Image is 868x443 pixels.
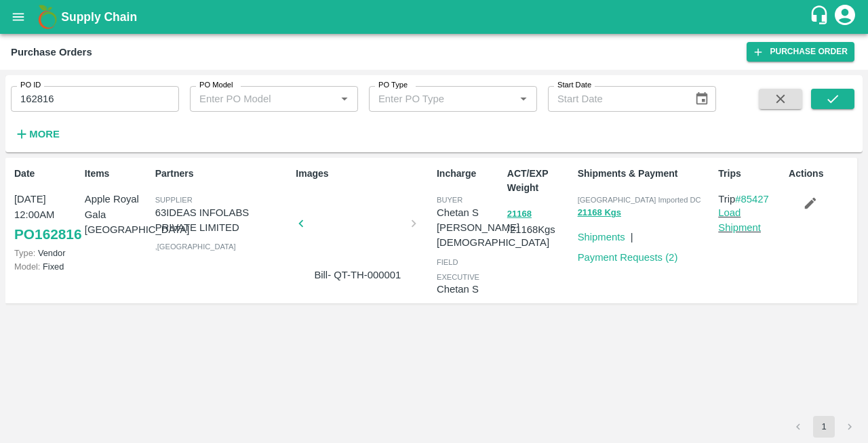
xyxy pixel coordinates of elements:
[85,192,150,237] p: Apple Royal Gala [GEOGRAPHIC_DATA]
[14,247,79,259] p: Vendor
[20,80,41,91] label: PO ID
[336,90,353,108] button: Open
[507,207,532,222] button: 21168
[689,86,715,112] button: Choose date
[34,3,61,30] img: logo
[437,258,479,281] span: field executive
[14,222,81,247] a: PO162816
[61,10,137,24] b: Supply Chain
[718,207,761,233] a: Load Shipment
[378,80,408,91] label: PO Type
[11,86,179,112] input: Enter PO ID
[789,167,854,181] p: Actions
[718,167,783,181] p: Trips
[548,86,684,112] input: Start Date
[718,192,783,207] p: Trip
[155,196,193,204] span: Supplier
[625,224,633,245] div: |
[85,167,150,181] p: Items
[813,416,835,438] button: page 1
[557,80,591,91] label: Start Date
[155,167,291,181] p: Partners
[578,232,625,242] a: Shipments
[833,3,857,31] div: account of current user
[437,167,502,181] p: Incharge
[199,80,233,91] label: PO Model
[735,194,769,205] a: #85427
[578,205,621,221] button: 21168 Kgs
[14,167,79,181] p: Date
[155,205,291,236] p: 63IDEAS INFOLABS PRIVATE LIMITED
[14,248,35,258] span: Type:
[14,192,79,222] p: [DATE] 12:00AM
[3,1,34,33] button: open drawer
[307,268,408,282] p: Bill- QT-TH-000001
[437,205,549,220] p: Chetan S
[437,220,549,251] p: [PERSON_NAME][DEMOGRAPHIC_DATA]
[747,42,854,62] a: Purchase Order
[437,282,502,297] p: Chetan S
[11,43,92,61] div: Purchase Orders
[578,196,701,204] span: [GEOGRAPHIC_DATA] Imported DC
[507,167,572,195] p: ACT/EXP Weight
[578,167,713,181] p: Shipments & Payment
[14,261,40,272] span: Model:
[785,416,863,438] nav: pagination navigation
[515,90,532,108] button: Open
[507,206,572,237] p: / 21168 Kgs
[194,90,314,108] input: Enter PO Model
[29,129,60,140] strong: More
[809,5,833,29] div: customer-support
[437,196,462,204] span: buyer
[14,260,79,273] p: Fixed
[373,90,493,108] input: Enter PO Type
[296,167,431,181] p: Images
[155,242,236,251] span: , [GEOGRAPHIC_DATA]
[11,123,63,146] button: More
[61,7,809,26] a: Supply Chain
[578,252,678,263] a: Payment Requests (2)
